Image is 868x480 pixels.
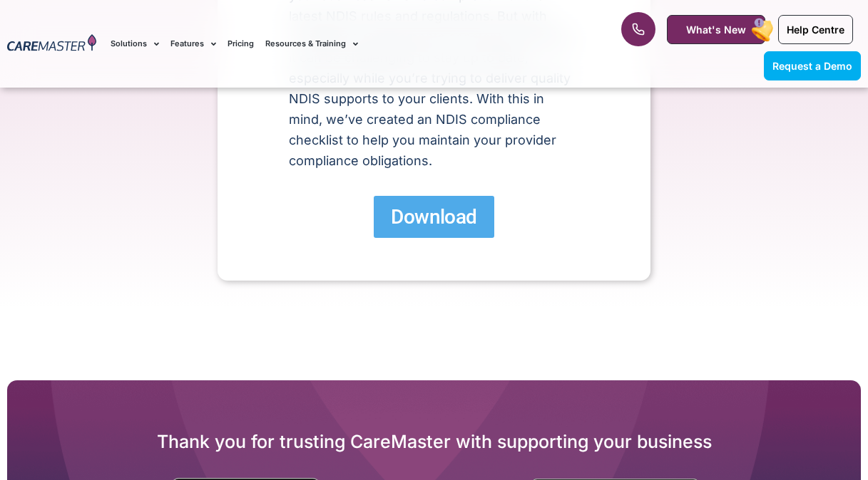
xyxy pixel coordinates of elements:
a: Pricing [228,20,254,68]
a: Request a Demo [764,51,861,80]
a: Features [170,20,216,68]
a: Solutions [111,20,159,68]
span: What's New [686,24,746,36]
span: Download [391,204,476,229]
h2: Thank you for trusting CareMaster with supporting your business [7,430,861,453]
a: Help Centre [778,15,853,44]
img: CareMaster Logo [7,34,96,54]
a: What's New [667,15,765,44]
a: Download [374,196,494,238]
span: Help Centre [787,24,844,36]
a: Resources & Training [265,20,358,68]
nav: Menu [111,20,553,68]
span: Request a Demo [772,60,852,72]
